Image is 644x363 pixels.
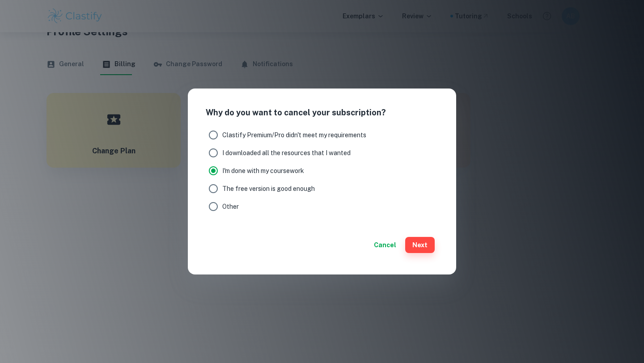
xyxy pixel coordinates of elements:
span: I downloaded all the resources that I wanted [222,148,351,158]
span: The free version is good enough [222,184,315,194]
button: Cancel [370,237,400,253]
span: I'm done with my coursework [222,166,304,176]
h2: Why do you want to cancel your subscription? [195,96,449,119]
span: Other [222,202,239,211]
span: Clastify Premium/Pro didn't meet my requirements [222,130,366,140]
button: Next [405,237,435,253]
